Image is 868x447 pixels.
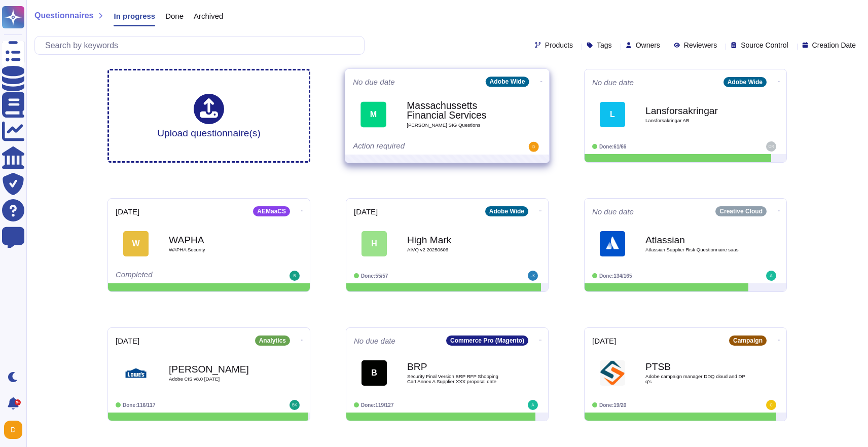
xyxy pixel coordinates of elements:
[15,399,21,405] div: 9+
[645,247,747,252] span: Atlassian Supplier Risk Questionnaire saas
[354,208,378,215] span: [DATE]
[729,336,767,346] div: Campaign
[116,337,139,345] span: [DATE]
[599,144,626,150] span: Done: 61/66
[600,360,625,386] img: Logo
[597,42,612,49] span: Tags
[169,377,270,382] span: Adobe CIS v8.0 [DATE]
[592,79,634,86] span: No due date
[528,400,538,410] img: user
[592,337,616,345] span: [DATE]
[123,360,149,386] img: Logo
[600,102,625,127] div: L
[194,12,223,20] span: Archived
[645,106,747,116] b: Lansforsakringar
[123,402,156,408] span: Done: 116/117
[116,271,240,281] div: Completed
[116,208,139,215] span: [DATE]
[766,400,776,410] img: user
[290,400,300,410] img: user
[353,78,395,86] span: No due date
[766,271,776,281] img: user
[361,231,387,256] div: H
[636,42,660,49] span: Owners
[360,101,386,127] div: M
[253,206,290,216] div: AEMaaCS
[741,42,788,49] span: Source Control
[165,12,184,20] span: Done
[645,362,747,371] b: PTSB
[446,336,528,346] div: Commerce Pro (Magento)
[645,235,747,245] b: Atlassian
[407,362,509,371] b: BRP
[169,247,270,252] span: WAPHA Security
[645,374,747,384] span: Adobe campaign manager DDQ cloud and DP q's
[34,12,93,20] span: Questionnaires
[485,206,528,216] div: Adobe Wide
[353,142,479,152] div: Action required
[157,94,261,138] div: Upload questionnaire(s)
[2,419,29,441] button: user
[599,273,632,279] span: Done: 134/165
[407,235,509,245] b: High Mark
[354,337,395,345] span: No due date
[169,364,270,374] b: [PERSON_NAME]
[599,402,626,408] span: Done: 19/20
[407,123,509,128] span: [PERSON_NAME] SIG Questions
[600,231,625,256] img: Logo
[684,42,717,49] span: Reviewers
[715,206,767,216] div: Creative Cloud
[290,271,300,281] img: user
[407,374,509,384] span: Security Final Version BRP RFP Shopping Cart Annex A Supplier XXX proposal date
[361,402,394,408] span: Done: 119/127
[812,42,856,49] span: Creation Date
[545,42,573,49] span: Products
[361,360,387,386] div: B
[255,336,290,346] div: Analytics
[724,77,767,87] div: Adobe Wide
[486,77,529,87] div: Adobe Wide
[529,142,539,152] img: user
[528,271,538,281] img: user
[407,101,509,121] b: Massachussetts Financial Services
[114,12,155,20] span: In progress
[407,247,509,252] span: AIVQ v2 20250606
[592,208,634,215] span: No due date
[361,273,388,279] span: Done: 55/57
[169,235,270,245] b: WAPHA
[123,231,149,256] div: W
[645,118,747,123] span: Lansforsakringar AB
[4,421,22,439] img: user
[40,36,364,54] input: Search by keywords
[766,141,776,152] img: user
